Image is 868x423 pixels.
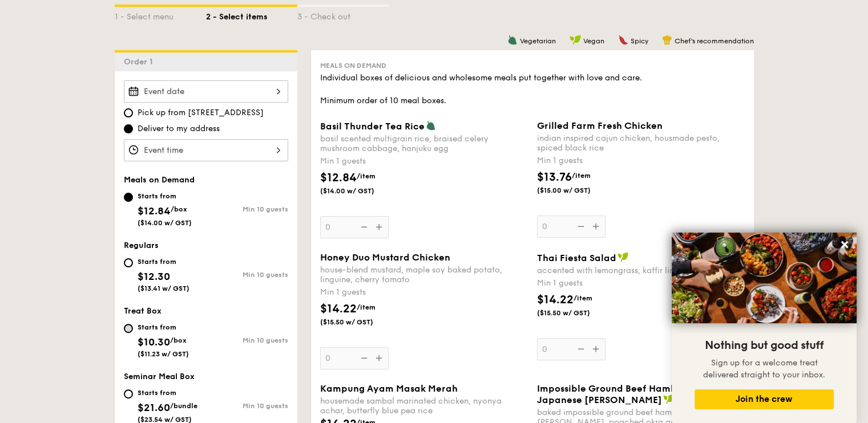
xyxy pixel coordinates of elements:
[124,258,133,267] input: Starts from$12.30($13.41 w/ GST)Min 10 guests
[537,266,745,275] div: accented with lemongrass, kaffir lime leaf, red chilli
[320,287,528,298] div: Min 1 guests
[357,172,376,180] span: /item
[124,139,288,161] input: Event time
[124,108,133,117] input: Pick up from [STREET_ADDRESS]
[124,389,133,398] input: Starts from$21.60/bundle($23.54 w/ GST)Min 10 guests
[320,396,528,416] div: housemade sambal marinated chicken, nyonya achar, butterfly blue pea rice
[663,394,675,404] img: icon-vegan.f8ff3823.svg
[124,57,158,67] span: Order 1
[206,7,297,23] div: 2 - Select items
[138,323,189,332] div: Starts from
[124,306,162,316] span: Treat Box
[320,134,528,153] div: basil scented multigrain rice, braised celery mushroom cabbage, hanjuku egg
[537,278,745,289] div: Min 1 guests
[570,35,581,45] img: icon-vegan.f8ff3823.svg
[124,193,133,202] input: Starts from$12.84/box($14.00 w/ GST)Min 10 guests
[574,294,592,302] span: /item
[138,284,189,292] span: ($13.41 w/ GST)
[320,156,528,167] div: Min 1 guests
[320,171,357,185] span: $12.84
[537,155,745,166] div: Min 1 guests
[537,308,615,318] span: ($15.50 w/ GST)
[537,120,663,131] span: Grilled Farm Fresh Chicken
[320,62,386,70] span: Meals on Demand
[520,37,556,45] span: Vegetarian
[572,172,591,180] span: /item
[138,388,197,397] div: Starts from
[617,252,629,262] img: icon-vegan.f8ff3823.svg
[537,133,745,153] div: indian inspired cajun chicken, housmade pesto, spiced black rice
[320,265,528,284] div: house-blend mustard, maple soy baked potato, linguine, cherry tomato
[583,37,604,45] span: Vegan
[705,339,823,352] span: Nothing but good stuff
[124,175,195,185] span: Meals on Demand
[618,35,628,45] img: icon-spicy.37a8142b.svg
[675,37,754,45] span: Chef's recommendation
[138,205,171,217] span: $12.84
[138,257,189,266] div: Starts from
[695,389,834,409] button: Join the crew
[124,324,133,333] input: Starts from$10.30/box($11.23 w/ GST)Min 10 guests
[320,252,450,263] span: Honey Duo Mustard Chicken
[320,302,357,316] span: $14.22
[320,186,398,196] span: ($14.00 w/ GST)
[672,233,857,323] img: DSC07876-Edit02-Large.jpeg
[320,121,425,132] span: Basil Thunder Tea Rice
[206,271,288,279] div: Min 10 guests
[170,336,187,344] span: /box
[357,303,376,311] span: /item
[320,318,398,327] span: ($15.50 w/ GST)
[537,253,616,263] span: Thai Fiesta Salad
[138,350,189,358] span: ($11.23 w/ GST)
[320,383,458,394] span: Kampung Ayam Masak Merah
[703,358,825,380] span: Sign up for a welcome treat delivered straight to your inbox.
[115,7,206,23] div: 1 - Select menu
[537,186,615,195] span: ($15.00 w/ GST)
[138,107,264,119] span: Pick up from [STREET_ADDRESS]
[138,123,220,135] span: Deliver to my address
[124,241,159,250] span: Regulars
[426,120,436,131] img: icon-vegetarian.fe4039eb.svg
[138,219,192,227] span: ($14.00 w/ GST)
[631,37,648,45] span: Spicy
[537,293,574,307] span: $14.22
[297,7,389,23] div: 3 - Check out
[138,336,170,348] span: $10.30
[124,372,195,381] span: Seminar Meal Box
[138,270,170,283] span: $12.30
[537,383,714,405] span: Impossible Ground Beef Hamburg with Japanese [PERSON_NAME]
[124,124,133,133] input: Deliver to my address
[662,35,672,45] img: icon-chef-hat.a58ddaea.svg
[507,35,518,45] img: icon-vegetarian.fe4039eb.svg
[206,336,288,344] div: Min 10 guests
[170,402,197,410] span: /bundle
[206,205,288,213] div: Min 10 guests
[138,401,170,414] span: $21.60
[138,192,192,201] div: Starts from
[171,205,187,213] span: /box
[537,170,572,184] span: $13.76
[124,80,288,103] input: Event date
[320,72,745,107] div: Individual boxes of delicious and wholesome meals put together with love and care. Minimum order ...
[835,235,854,254] button: Close
[206,402,288,410] div: Min 10 guests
